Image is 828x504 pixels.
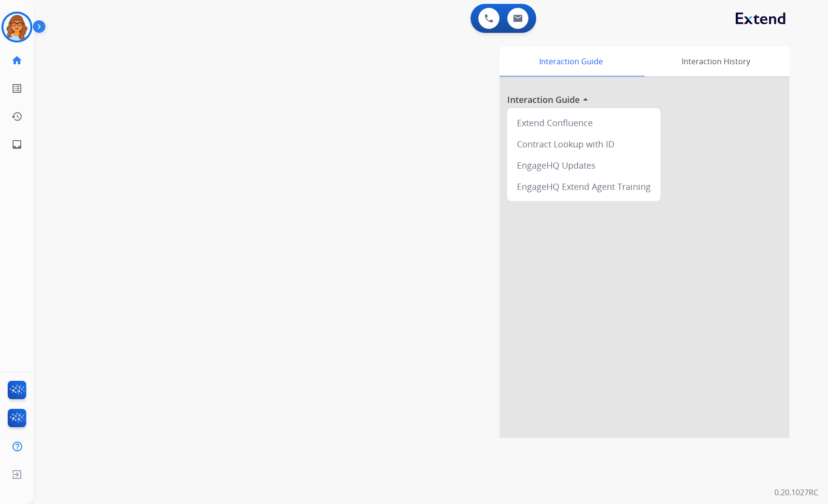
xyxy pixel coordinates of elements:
mat-icon: list_alt [11,83,23,94]
mat-icon: inbox [11,139,23,150]
mat-icon: history [11,111,23,122]
mat-icon: home [11,55,23,66]
div: EngageHQ Extend Agent Training [511,176,657,197]
div: Interaction History [642,46,789,76]
p: 0.20.1027RC [774,487,818,498]
div: EngageHQ Updates [511,155,657,176]
div: Interaction Guide [500,46,642,76]
img: avatar [3,14,30,41]
div: Contract Lookup with ID [511,133,657,155]
div: Extend Confluence [511,112,657,133]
